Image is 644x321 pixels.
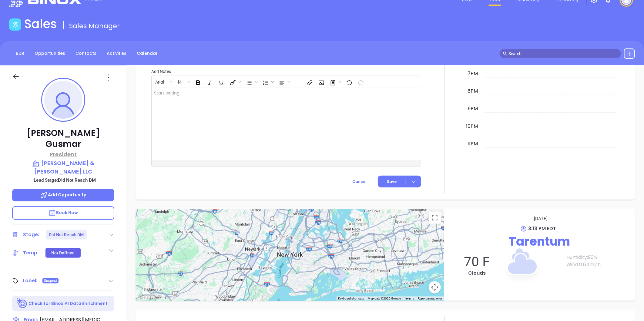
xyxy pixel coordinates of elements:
[152,79,167,83] span: Arial
[137,293,157,301] a: Open this area in Google Maps (opens a new window)
[69,21,120,31] span: Sales Manager
[352,179,367,184] span: Cancel
[508,50,618,57] input: Search…
[72,48,100,58] a: Contacts
[152,77,174,87] span: Font family
[49,210,78,216] span: Book Now
[12,128,114,150] p: [PERSON_NAME] Gusmar
[327,77,343,87] span: Surveys
[429,212,441,224] button: Toggle fullscreen view
[465,123,479,130] div: 10pm
[103,48,130,58] a: Activities
[137,293,157,301] img: Google
[243,77,259,87] span: Insert Unordered List
[567,261,629,268] p: Wind: 0.64 mph
[23,276,38,285] div: Label:
[175,79,185,83] span: 14
[133,48,161,58] a: Calendar
[23,248,39,257] div: Temp:
[17,298,28,309] img: Ai-Enrich-DaqCidB-.svg
[31,48,69,58] a: Opportunities
[528,225,556,232] span: 3:13 PM EDT
[44,277,57,284] span: Suspect
[12,150,114,158] p: President
[276,77,292,87] span: Align
[453,215,629,223] p: [DATE]
[567,254,629,261] p: Humidity: 90 %
[152,77,169,87] button: Arial
[40,192,86,198] span: Add Opportunity
[15,176,114,184] p: Lead Stage: Did Not Reach DM
[341,176,378,187] button: Cancel
[174,77,192,87] span: Font size
[338,296,364,301] button: Keyboard shortcuts
[368,297,401,300] span: Map data ©2025 Google
[355,77,366,87] span: Redo
[12,159,114,176] a: [PERSON_NAME] & [PERSON_NAME] LLC
[466,140,479,147] div: 11pm
[466,70,479,77] div: 7pm
[378,176,421,187] button: Save
[387,179,397,184] span: Save
[343,77,354,87] span: Undo
[49,230,84,240] div: Did Not Reach DM
[491,234,552,295] img: Clouds
[450,270,504,277] p: Clouds
[503,51,507,56] span: search
[450,254,504,270] p: 70 F
[29,300,108,307] p: Check for Binox AI Data Enrichment
[227,77,243,87] span: Fill color or set the text color
[467,105,479,112] div: 9pm
[304,77,315,87] span: Insert link
[175,77,186,87] button: 14
[260,77,275,87] span: Insert Ordered List
[44,81,82,119] img: profile-user
[204,77,215,87] span: Italic
[12,48,28,58] a: BDR
[418,297,442,300] a: Report a map error
[24,17,57,31] h1: Sales
[215,77,226,87] span: Underline
[450,232,629,250] p: Tarentum
[466,88,479,95] div: 8pm
[51,248,75,258] div: Not Defined
[429,281,441,293] button: Map camera controls
[404,296,414,301] a: Terms (opens in new tab)
[315,77,326,87] span: Insert Image
[192,77,203,87] span: Bold
[23,230,39,239] div: Stage:
[151,68,421,75] p: Add Notes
